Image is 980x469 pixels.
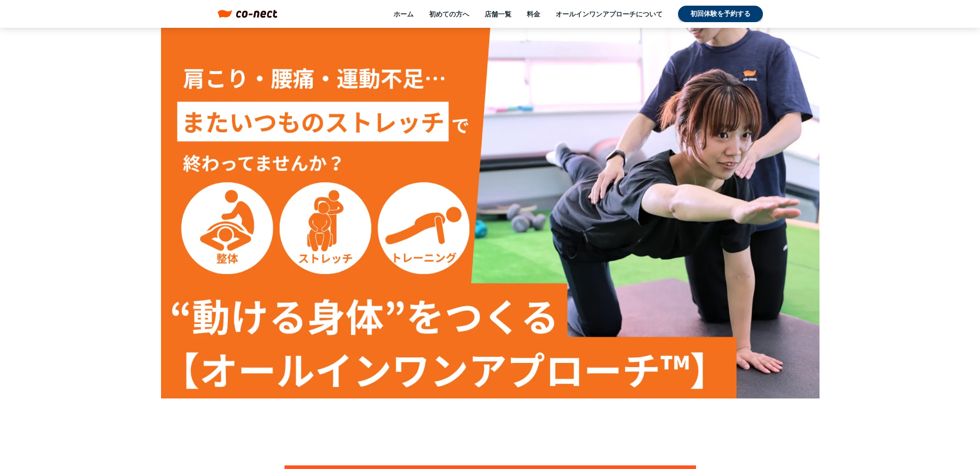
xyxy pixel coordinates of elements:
a: 初めての方へ [429,9,469,19]
a: オールインワンアプローチについて [556,9,663,19]
a: ホーム [394,9,414,19]
a: 料金 [527,9,540,19]
a: 店舗一覧 [485,9,511,19]
a: 初回体験を予約する [678,6,763,22]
